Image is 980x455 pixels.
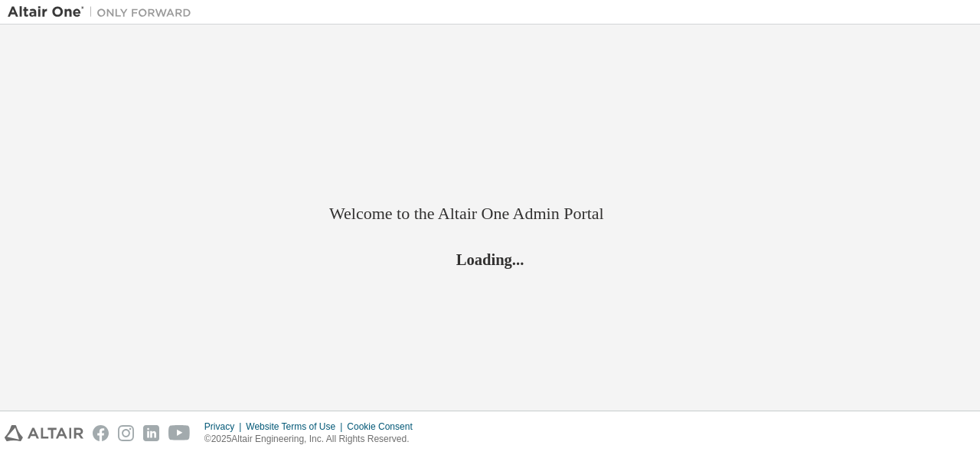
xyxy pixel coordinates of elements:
h2: Welcome to the Altair One Admin Portal [329,203,651,224]
div: Cookie Consent [347,421,421,433]
img: youtube.svg [168,425,191,441]
img: linkedin.svg [143,425,159,441]
div: Privacy [204,421,246,433]
img: altair_logo.svg [5,425,83,441]
img: Altair One [8,5,199,20]
h2: Loading... [329,250,651,270]
img: instagram.svg [118,425,134,441]
p: © 2025 Altair Engineering, Inc. All Rights Reserved. [204,433,422,446]
img: facebook.svg [93,425,109,441]
div: Website Terms of Use [246,421,347,433]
